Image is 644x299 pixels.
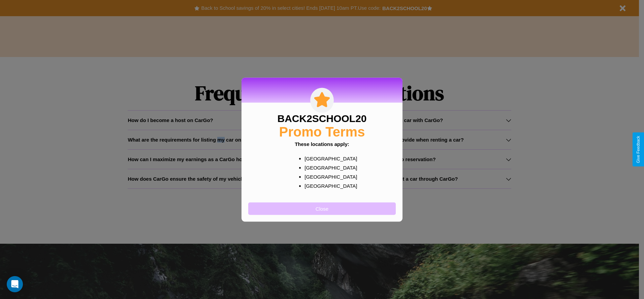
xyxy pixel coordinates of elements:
p: [GEOGRAPHIC_DATA] [304,172,353,181]
div: Give Feedback [636,136,641,163]
p: [GEOGRAPHIC_DATA] [304,181,353,190]
p: [GEOGRAPHIC_DATA] [304,163,353,172]
p: [GEOGRAPHIC_DATA] [304,154,353,163]
div: Open Intercom Messenger [7,276,23,292]
b: These locations apply: [295,141,349,147]
h2: Promo Terms [279,124,365,139]
button: Close [248,202,396,215]
h3: BACK2SCHOOL20 [277,113,366,124]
